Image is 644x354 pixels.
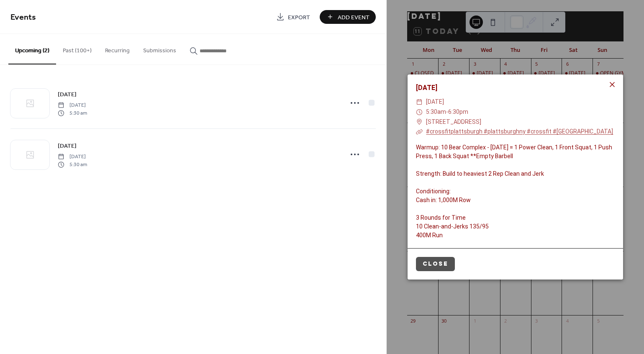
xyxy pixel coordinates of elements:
[58,161,87,168] span: 5:30 am
[416,257,455,271] button: Close
[320,10,376,24] button: Add Event
[58,109,87,117] span: 5:30 am
[416,97,423,107] div: ​
[288,13,310,22] span: Export
[426,108,446,115] span: 5:30am
[58,90,77,99] span: [DATE]
[98,34,136,64] button: Recurring
[56,34,98,64] button: Past (100+)
[448,108,468,115] span: 6:30pm
[426,128,613,135] a: #crossfitplattsburgh #plattsburghny #crossfit #[GEOGRAPHIC_DATA]
[58,142,77,151] span: [DATE]
[136,34,183,64] button: Submissions
[270,10,316,24] a: Export
[416,84,437,92] a: [DATE]
[58,141,77,151] a: [DATE]
[58,102,87,109] span: [DATE]
[416,127,423,137] div: ​
[338,13,369,22] span: Add Event
[426,97,444,107] span: [DATE]
[58,90,77,99] a: [DATE]
[426,117,481,127] span: [STREET_ADDRESS]
[8,34,56,64] button: Upcoming (2)
[416,117,423,127] div: ​
[408,143,623,240] div: Warmup: 10 Bear Complex - [DATE] = 1 Power Clean, 1 Front Squat, 1 Push Press, 1 Back Squat **Emp...
[58,153,87,161] span: [DATE]
[446,108,448,115] span: -
[10,9,36,26] span: Events
[416,107,423,117] div: ​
